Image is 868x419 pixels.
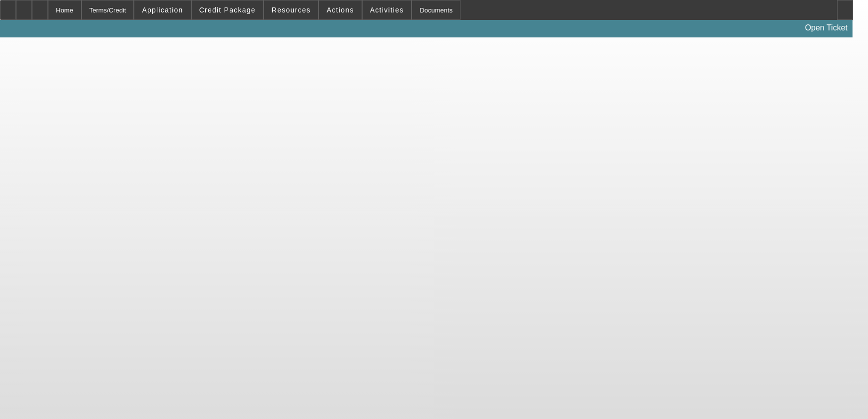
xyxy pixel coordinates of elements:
a: Open Ticket [801,19,852,36]
span: Actions [327,6,354,14]
button: Credit Package [192,0,263,19]
button: Actions [319,0,362,19]
button: Application [134,0,190,19]
span: Resources [272,6,311,14]
button: Resources [264,0,318,19]
span: Activities [370,6,404,14]
button: Activities [363,0,412,19]
span: Credit Package [199,6,256,14]
span: Application [142,6,183,14]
